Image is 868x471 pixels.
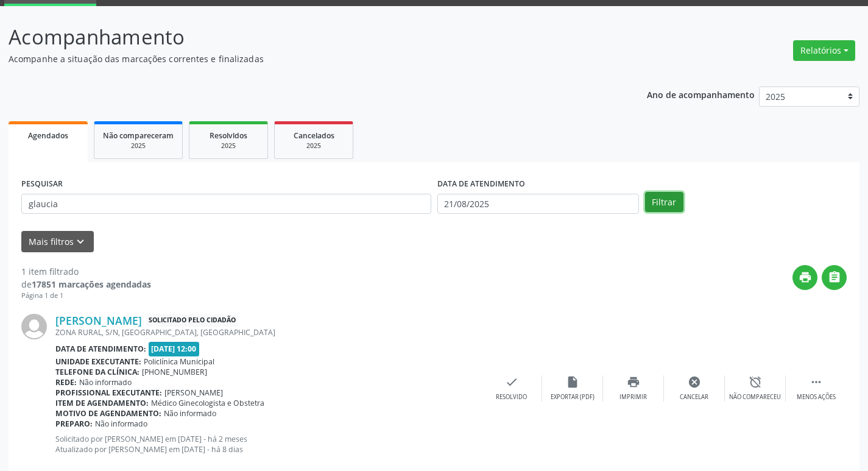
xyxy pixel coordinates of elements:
[619,393,647,402] div: Imprimir
[799,271,812,284] i: print
[55,356,141,367] b: Unidade executante:
[21,194,431,214] input: Nome, CNS
[95,419,147,429] span: Não informado
[55,367,139,377] b: Telefone da clínica:
[21,314,47,339] img: img
[21,231,94,252] button: Mais filtroskeyboard_arrow_down
[28,130,68,141] span: Agendados
[146,314,238,327] span: Solicitado pelo cidadão
[149,342,200,356] span: [DATE] 12:00
[32,278,151,290] strong: 17851 marcações agendadas
[9,22,604,52] p: Acompanhamento
[55,327,481,338] div: ZONA RURAL, S/N, [GEOGRAPHIC_DATA], [GEOGRAPHIC_DATA]
[793,40,855,61] button: Relatórios
[828,271,841,284] i: 
[627,375,640,389] i: print
[810,375,823,389] i: 
[144,356,214,367] span: Policlínica Municipal
[79,377,132,388] span: Não informado
[151,398,264,408] span: Médico Ginecologista e Obstetra
[496,393,527,402] div: Resolvido
[21,291,151,301] div: Página 1 de 1
[822,265,847,290] button: 
[647,87,755,102] p: Ano de acompanhamento
[792,265,817,290] button: print
[164,408,216,419] span: Não informado
[55,434,481,455] p: Solicitado por [PERSON_NAME] em [DATE] - há 2 meses Atualizado por [PERSON_NAME] em [DATE] - há 8...
[55,344,146,354] b: Data de atendimento:
[749,375,762,389] i: alarm_off
[55,398,149,408] b: Item de agendamento:
[210,130,247,141] span: Resolvidos
[797,393,836,402] div: Menos ações
[566,375,579,389] i: insert_drive_file
[505,375,518,389] i: check
[55,377,77,388] b: Rede:
[9,52,604,65] p: Acompanhe a situação das marcações correntes e finalizadas
[645,192,683,213] button: Filtrar
[729,393,781,402] div: Não compareceu
[21,278,151,291] div: de
[680,393,708,402] div: Cancelar
[294,130,334,141] span: Cancelados
[198,141,259,151] div: 2025
[21,265,151,278] div: 1 item filtrado
[551,393,595,402] div: Exportar (PDF)
[21,175,63,194] label: PESQUISAR
[437,194,639,214] input: Selecione um intervalo
[103,130,174,141] span: Não compareceram
[688,375,701,389] i: cancel
[55,388,162,398] b: Profissional executante:
[164,388,223,398] span: [PERSON_NAME]
[74,235,87,249] i: keyboard_arrow_down
[55,314,142,327] a: [PERSON_NAME]
[55,419,93,429] b: Preparo:
[103,141,174,151] div: 2025
[283,141,344,151] div: 2025
[142,367,207,377] span: [PHONE_NUMBER]
[55,408,161,419] b: Motivo de agendamento:
[437,175,525,194] label: DATA DE ATENDIMENTO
